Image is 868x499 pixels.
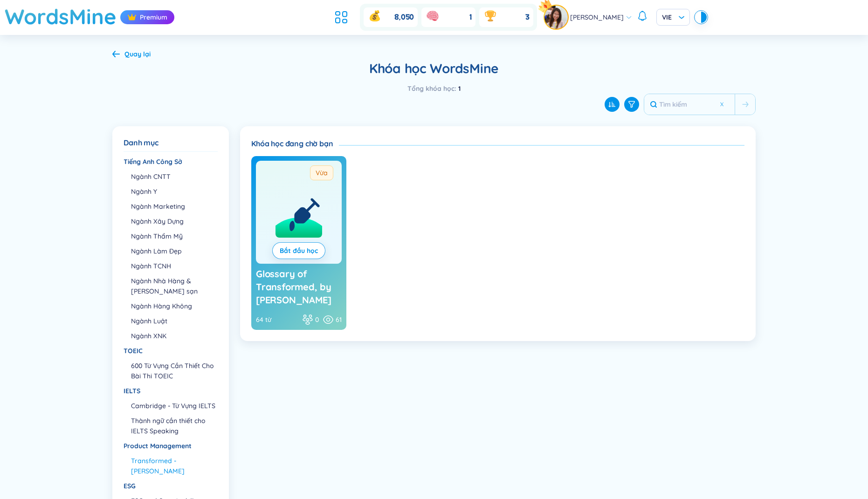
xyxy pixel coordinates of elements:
li: Ngành XNK [131,331,217,341]
li: Ngành Marketing [131,201,217,212]
li: Transformed - [PERSON_NAME] [131,456,217,476]
div: Tiếng Anh Công Sở [124,157,217,167]
li: Ngành Hàng Không [131,301,217,311]
div: ESG [124,481,217,491]
span: 8,050 [394,12,414,22]
span: Vừa [310,165,333,180]
span: VIE [662,13,684,22]
img: avatar [544,6,568,29]
span: 3 [525,12,530,22]
li: Ngành Nhà Hàng & [PERSON_NAME] sạn [131,276,217,296]
li: Ngành Làm Đẹp [131,246,217,256]
li: Ngành Y [131,186,217,197]
span: [PERSON_NAME] [570,12,624,22]
div: Quay lại [124,49,151,59]
span: Tổng khóa học : [407,84,458,93]
li: Ngành TCNH [131,261,217,271]
h2: Khóa học WordsMine [369,60,499,77]
li: Ngành CNTT [131,171,217,182]
input: Tìm kiếm [644,94,735,115]
div: Premium [120,10,174,24]
a: Bắt đầu học [280,246,318,256]
a: Quay lại [112,51,151,59]
div: Danh mục [124,137,218,148]
span: 0 [315,314,319,325]
div: IELTS [124,386,217,396]
li: 600 Từ Vựng Cần Thiết Cho Bài Thi TOEIC [131,361,217,381]
a: Glossary of Transformed, by [PERSON_NAME] [256,267,342,307]
span: Glossary of Transformed, by [PERSON_NAME] [256,268,331,306]
div: Product Management [124,441,217,451]
li: Thành ngữ cần thiết cho IELTS Speaking [131,416,217,436]
div: TOEIC [124,346,217,356]
h4: Khóa học đang chờ bạn [251,138,339,149]
button: Bắt đầu học [272,242,325,259]
span: 1 [458,84,461,93]
img: crown icon [127,13,137,22]
li: Ngành Luật [131,316,217,326]
li: Cambridge - Từ Vựng IELTS [131,401,217,411]
span: 61 [336,314,342,325]
li: Ngành Thẩm Mỹ [131,231,217,241]
a: avatarpro [544,6,570,29]
li: Ngành Xây Dựng [131,216,217,226]
span: 1 [469,12,472,22]
div: 64 từ [256,314,298,325]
